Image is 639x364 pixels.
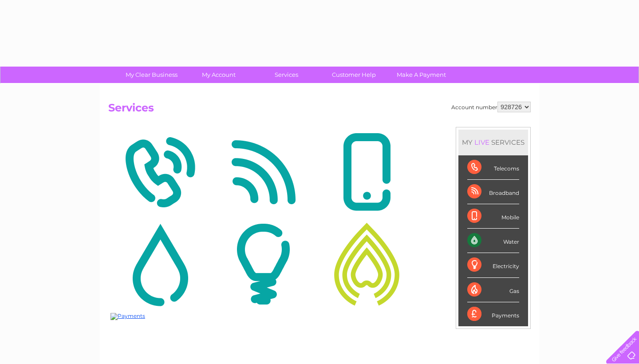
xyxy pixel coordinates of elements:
[467,155,519,180] div: Telecoms
[214,129,313,215] img: Broadband
[473,138,491,146] div: LIVE
[385,67,458,83] a: Make A Payment
[108,102,531,119] h2: Services
[467,253,519,277] div: Electricity
[458,130,528,155] div: MY SERVICES
[451,102,531,112] div: Account number
[214,221,313,307] img: Electricity
[110,221,209,307] img: Water
[467,180,519,204] div: Broadband
[317,67,390,83] a: Customer Help
[467,229,519,253] div: Water
[317,129,416,215] img: Mobile
[115,67,188,83] a: My Clear Business
[110,313,145,320] img: Payments
[467,278,519,302] div: Gas
[467,204,519,229] div: Mobile
[110,129,209,215] img: Telecoms
[467,302,519,326] div: Payments
[250,67,323,83] a: Services
[317,221,416,307] img: Gas
[182,67,256,83] a: My Account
